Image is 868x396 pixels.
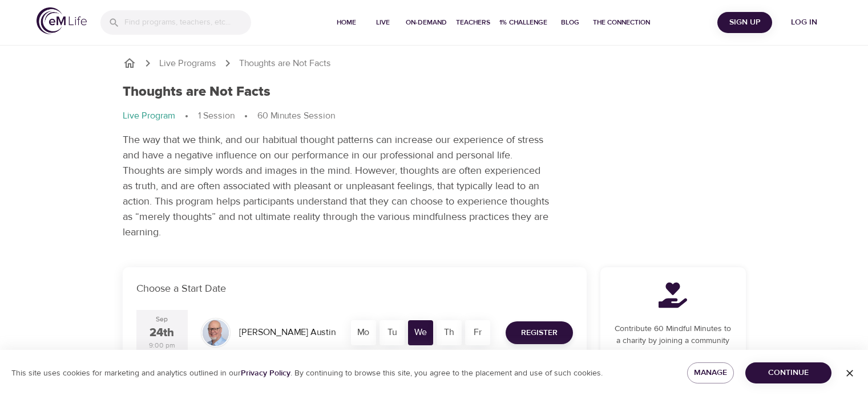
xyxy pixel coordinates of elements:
p: Contribute 60 Mindful Minutes to a charity by joining a community and completing this program. [614,323,732,359]
div: We [408,320,433,345]
input: Find programs, teachers, etc... [124,10,251,35]
span: On-Demand [406,17,447,28]
p: Live Program [123,109,175,123]
span: Blog [556,17,584,28]
div: Mo [351,320,376,345]
p: Choose a Start Date [136,281,573,296]
button: Manage [687,362,734,383]
button: Sign Up [717,12,772,33]
span: Manage [696,366,725,380]
span: Log in [781,15,827,30]
div: [PERSON_NAME] Austin [235,321,340,344]
button: Register [506,321,573,344]
div: Th [437,320,462,345]
p: 60 Minutes Session [257,109,335,123]
div: Tu [380,320,405,345]
p: Thoughts are Not Facts [239,57,331,70]
button: Continue [745,362,831,383]
span: Sign Up [722,15,768,30]
nav: breadcrumb [123,56,746,70]
span: Live [369,17,397,28]
p: 1 Session [198,109,235,123]
div: 9:00 pm [149,341,175,350]
span: 1% Challenge [499,17,547,28]
span: Register [521,326,558,340]
a: Privacy Policy [241,368,290,378]
img: logo [37,7,87,34]
p: The way that we think, and our habitual thought patterns can increase our experience of stress an... [123,132,551,240]
span: The Connection [593,17,650,28]
div: 24th [150,325,174,341]
span: Continue [754,366,822,380]
span: Teachers [456,17,490,28]
div: Fr [465,320,490,345]
a: Live Programs [159,57,216,70]
button: Log in [777,12,831,33]
div: Sep [156,315,168,324]
span: Home [333,17,360,28]
h1: Thoughts are Not Facts [123,84,271,100]
nav: breadcrumb [123,109,746,123]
